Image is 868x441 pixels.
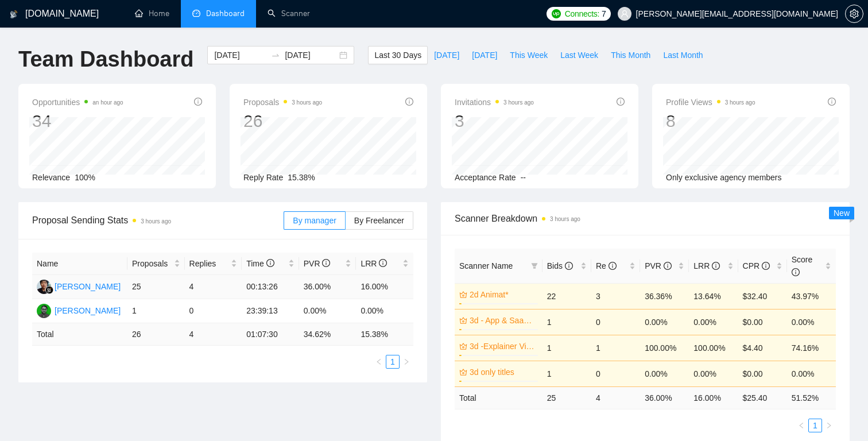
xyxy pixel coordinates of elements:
span: New [834,208,850,218]
td: 4 [185,275,242,299]
td: 26 [127,323,185,346]
li: Previous Page [372,355,386,369]
span: info-circle [609,262,617,270]
a: searchScanner [268,9,310,18]
img: upwork-logo.png [552,9,561,18]
div: 26 [243,110,322,132]
td: 15.38 % [356,323,413,346]
span: Opportunities [32,95,123,109]
td: 16.00 % [689,386,738,409]
div: [PERSON_NAME] [55,304,121,317]
a: VA[PERSON_NAME] [37,305,121,315]
span: Last Month [663,49,703,61]
div: 34 [32,110,123,132]
span: crown [459,368,467,376]
span: [DATE] [434,49,459,61]
a: homeHome [135,9,169,18]
td: 36.36% [640,283,689,309]
span: info-circle [266,259,274,267]
span: right [403,358,410,365]
span: LRR [693,261,720,270]
td: Total [32,323,127,346]
span: PVR [304,259,331,268]
td: $0.00 [738,361,787,386]
li: 1 [386,355,400,369]
button: Last Week [554,46,604,64]
td: 0.00% [640,361,689,386]
li: Next Page [822,419,836,432]
td: 1 [542,335,591,361]
button: Last Month [657,46,709,64]
a: 1 [809,419,821,432]
td: 16.00% [356,275,413,299]
td: 34.62 % [299,323,356,346]
img: HH [37,280,51,294]
span: Dashboard [206,9,245,18]
button: [DATE] [466,46,503,64]
td: $ 25.40 [738,386,787,409]
button: setting [845,5,863,23]
span: info-circle [664,262,672,270]
span: filter [529,257,540,274]
span: -- [521,173,526,182]
span: info-circle [565,262,573,270]
td: 0 [591,361,640,386]
button: left [795,419,808,432]
span: Proposals [132,257,172,270]
li: Next Page [400,355,413,369]
th: Proposals [127,253,185,275]
span: This Month [611,49,650,61]
li: Previous Page [795,419,808,432]
td: 0.00% [640,309,689,335]
td: 00:13:26 [242,275,299,299]
span: Time [246,259,274,268]
span: crown [459,342,467,350]
td: 100.00% [640,335,689,361]
td: $0.00 [738,309,787,335]
td: 3 [591,283,640,309]
span: Only exclusive agency members [666,173,782,182]
span: Last Week [560,49,598,61]
span: Scanner Breakdown [455,211,836,226]
td: 100.00% [689,335,738,361]
span: Replies [189,257,229,270]
td: 0.00% [356,299,413,323]
td: 51.52 % [787,386,836,409]
button: right [822,419,836,432]
span: Bids [547,261,573,270]
span: Invitations [455,95,534,109]
td: 43.97% [787,283,836,309]
button: left [372,355,386,369]
span: By Freelancer [354,216,404,225]
span: info-circle [792,268,800,276]
td: 1 [127,299,185,323]
td: $4.40 [738,335,787,361]
td: 4 [185,323,242,346]
img: logo [10,5,18,24]
a: setting [845,9,863,18]
td: Total [455,386,542,409]
span: Profile Views [666,95,755,109]
span: info-circle [405,98,413,106]
span: Connects: [565,7,599,20]
span: Scanner Name [459,261,513,270]
li: 1 [808,419,822,432]
td: 36.00% [299,275,356,299]
td: 0.00% [787,309,836,335]
td: 0.00% [299,299,356,323]
iframe: Intercom live chat [829,402,857,430]
button: right [400,355,413,369]
span: info-circle [617,98,625,106]
td: 1 [542,361,591,386]
span: info-circle [379,259,387,267]
span: 15.38% [288,173,315,182]
a: HH[PERSON_NAME] [37,281,121,291]
span: Score [792,255,813,277]
th: Name [32,253,127,275]
a: 3d -Explainer Videos [470,340,536,353]
td: 0 [591,309,640,335]
span: swap-right [271,51,280,60]
td: 25 [127,275,185,299]
img: VA [37,304,51,318]
th: Replies [185,253,242,275]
